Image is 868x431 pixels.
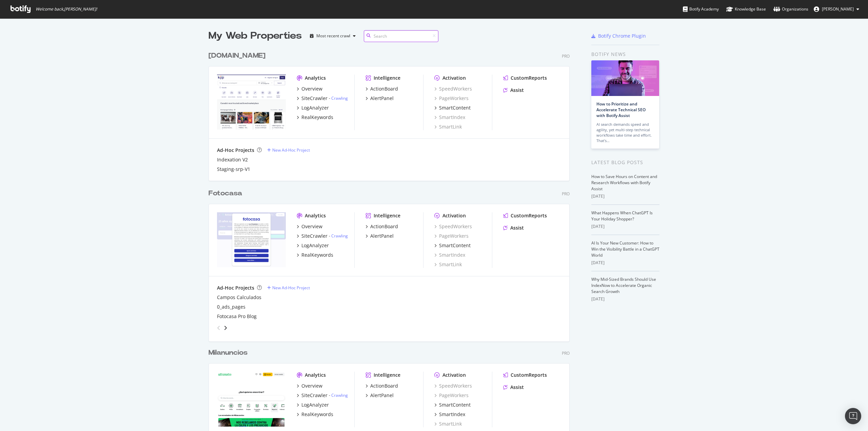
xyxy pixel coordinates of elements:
a: Indexation V2 [217,156,248,163]
div: Assist [510,224,524,231]
span: Welcome back, [PERSON_NAME] ! [36,6,97,12]
div: LogAnalyzer [301,401,329,408]
a: SmartContent [434,401,471,408]
div: AlertPanel [370,95,394,102]
a: 0_ads_pages [217,303,245,310]
a: SmartIndex [434,252,465,258]
a: How to Prioritize and Accelerate Technical SEO with Botify Assist [596,101,646,118]
div: Activation [442,212,466,219]
a: Overview [297,85,322,92]
a: SiteCrawler- Crawling [297,392,348,399]
a: SmartContent [434,242,471,249]
div: Botify Academy [683,6,719,13]
a: PageWorkers [434,95,469,102]
a: SpeedWorkers [434,85,472,92]
a: RealKeywords [297,252,333,258]
a: SmartIndex [434,114,465,121]
div: AlertPanel [370,233,394,239]
div: CustomReports [511,212,547,219]
div: Pro [562,350,570,356]
a: PageWorkers [434,392,469,399]
div: Overview [301,223,322,230]
div: Most recent crawl [316,34,350,38]
div: Organizations [773,6,808,13]
div: SiteCrawler [301,392,328,399]
img: fotocasa.es [217,212,286,267]
a: AlertPanel [366,95,394,102]
div: CustomReports [511,75,547,81]
a: ActionBoard [366,383,398,389]
a: Overview [297,383,322,389]
div: Analytics [305,75,326,81]
a: How to Save Hours on Content and Research Workflows with Botify Assist [591,174,657,192]
a: CustomReports [503,75,547,81]
div: angle-right [223,325,228,331]
div: SmartLink [434,420,462,427]
div: [DATE] [591,193,659,199]
div: Pro [562,191,570,197]
div: Overview [301,383,322,389]
a: LogAnalyzer [297,242,329,249]
a: New Ad-Hoc Project [267,285,310,291]
div: Botify Chrome Plugin [598,33,646,39]
div: - [329,95,348,101]
div: RealKeywords [301,114,333,121]
div: Activation [442,75,466,81]
a: Crawling [331,392,348,398]
a: SpeedWorkers [434,383,472,389]
div: [DATE] [591,223,659,230]
div: - [329,392,348,398]
a: SmartIndex [434,411,465,418]
div: Knowledge Base [726,6,766,13]
div: SiteCrawler [301,95,328,102]
img: How to Prioritize and Accelerate Technical SEO with Botify Assist [591,60,659,96]
div: - [329,233,348,239]
div: Botify news [591,51,659,58]
a: LogAnalyzer [297,401,329,408]
div: Latest Blog Posts [591,159,659,166]
button: Most recent crawl [307,31,358,41]
a: SiteCrawler- Crawling [297,95,348,102]
div: New Ad-Hoc Project [272,147,310,153]
a: Why Mid-Sized Brands Should Use IndexNow to Accelerate Organic Search Growth [591,276,656,294]
div: Analytics [305,212,326,219]
div: Campos Calculados [217,294,261,301]
a: SmartContent [434,104,471,111]
a: Fotocasa Pro Blog [217,313,257,320]
button: [PERSON_NAME] [808,4,865,15]
input: Search [364,30,438,42]
div: Assist [510,384,524,391]
div: Analytics [305,372,326,378]
img: kijiji.ca [217,75,286,130]
div: angle-left [214,322,223,333]
img: milanuncios.com [217,372,286,427]
a: SpeedWorkers [434,223,472,230]
div: SmartContent [439,401,471,408]
div: Activation [442,372,466,378]
div: Pro [562,53,570,59]
a: Overview [297,223,322,230]
a: SmartLink [434,123,462,130]
div: CustomReports [511,372,547,378]
a: SmartLink [434,261,462,268]
div: LogAnalyzer [301,104,329,111]
a: AlertPanel [366,233,394,239]
div: Intelligence [374,212,400,219]
div: Overview [301,85,322,92]
a: SiteCrawler- Crawling [297,233,348,239]
a: RealKeywords [297,411,333,418]
a: AlertPanel [366,392,394,399]
a: RealKeywords [297,114,333,121]
a: Assist [503,224,524,231]
div: Assist [510,87,524,94]
div: Ad-Hoc Projects [217,285,254,291]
